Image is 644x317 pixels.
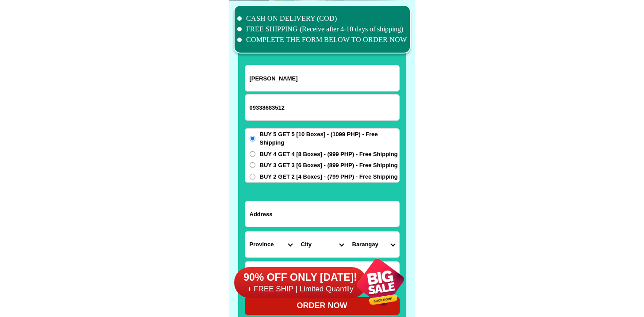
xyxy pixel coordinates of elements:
[250,151,255,157] input: BUY 4 GET 4 [8 Boxes] - (999 PHP) - Free Shipping
[237,24,407,34] li: FREE SHIPPING (Receive after 4-10 days of shipping)
[234,284,367,294] h6: + FREE SHIP | Limited Quantily
[260,172,398,181] span: BUY 2 GET 2 [4 Boxes] - (799 PHP) - Free Shipping
[245,65,399,91] input: Input full_name
[245,95,399,120] input: Input phone_number
[348,232,399,257] select: Select commune
[260,150,398,159] span: BUY 4 GET 4 [8 Boxes] - (999 PHP) - Free Shipping
[260,130,399,147] span: BUY 5 GET 5 [10 Boxes] - (1099 PHP) - Free Shipping
[250,136,255,141] input: BUY 5 GET 5 [10 Boxes] - (1099 PHP) - Free Shipping
[245,232,297,257] select: Select province
[250,174,255,180] input: BUY 2 GET 2 [4 Boxes] - (799 PHP) - Free Shipping
[245,201,399,227] input: Input address
[297,232,348,257] select: Select district
[250,162,255,168] input: BUY 3 GET 3 [6 Boxes] - (899 PHP) - Free Shipping
[237,13,407,24] li: CASH ON DELIVERY (COD)
[237,34,407,45] li: COMPLETE THE FORM BELOW TO ORDER NOW
[260,161,398,170] span: BUY 3 GET 3 [6 Boxes] - (899 PHP) - Free Shipping
[234,271,367,284] h6: 90% OFF ONLY [DATE]!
